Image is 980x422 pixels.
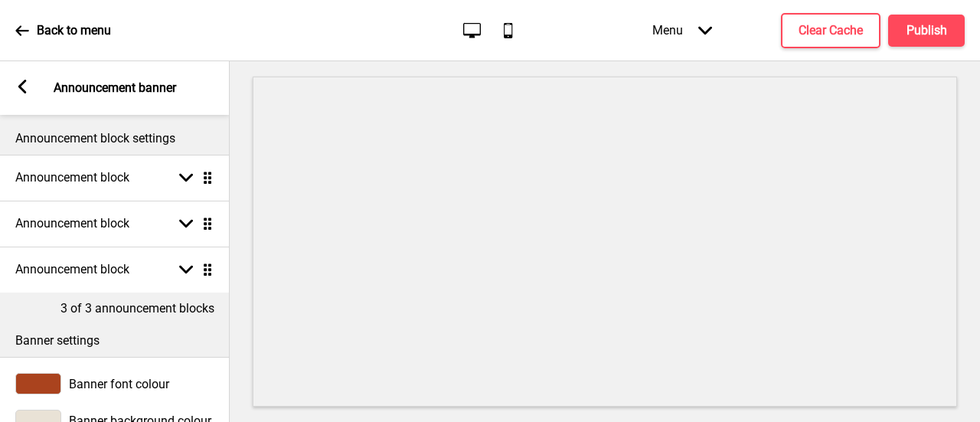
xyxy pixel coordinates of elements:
h4: Clear Cache [799,22,863,39]
p: Back to menu [37,22,111,39]
p: 3 of 3 announcement blocks [60,300,214,317]
button: Publish [888,15,965,47]
button: Clear Cache [781,13,880,48]
h4: Announcement block [15,215,129,232]
a: Back to menu [15,10,111,51]
h4: Announcement block [15,169,129,186]
h4: Announcement block [15,261,129,278]
p: Announcement banner [54,80,176,97]
div: Banner font colour [15,373,214,394]
p: Announcement block settings [15,130,214,147]
div: Menu [637,8,727,53]
h4: Publish [906,22,947,39]
p: Banner settings [15,332,214,349]
span: Banner font colour [69,377,169,391]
